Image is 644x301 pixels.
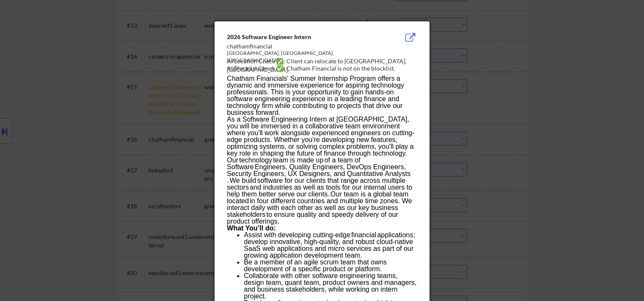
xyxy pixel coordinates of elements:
[244,272,417,300] span: Collaborate with other software engineering teams, design team, quant team, product owners and ma...
[227,116,415,157] span: As a Software Engineering Intern at [GEOGRAPHIC_DATA], you will be immersed in a collaborative te...
[227,42,374,51] div: chathamfinancial
[227,156,412,225] span: Our technology team is made up of a team of Software Engineers, Quality Engineers, DevOps Enginee...
[227,50,374,64] div: [GEOGRAPHIC_DATA], [GEOGRAPHIC_DATA], [GEOGRAPHIC_DATA]
[244,231,415,259] span: applications; develop innovative, high-quality, and robust cloud-native SaaS web applications and...
[227,33,374,41] div: 2026 Software Engineer Intern
[227,224,276,232] span: What You’ll do:
[227,64,421,73] div: AI Blocklist Check ✅: Chatham Financial is not on the blocklist.
[244,258,386,273] span: Be a member of an agile scrum team that owns development of a specific product or platform.
[227,75,404,116] span: Chatham Financials' Summer Internship Program offers a dynamic and immersive experience for aspir...
[244,231,376,239] span: Assist with developing cutting-edge financial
